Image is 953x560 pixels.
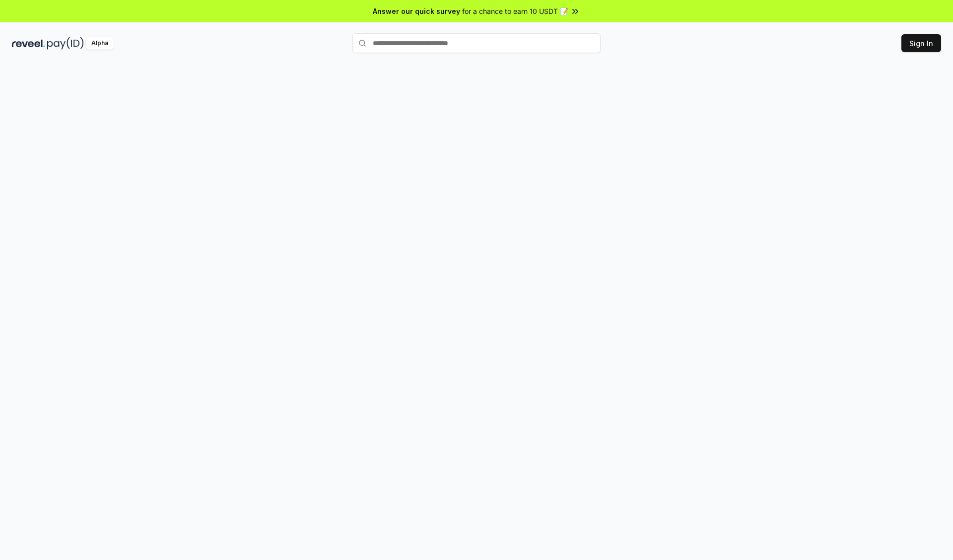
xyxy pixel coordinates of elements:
span: for a chance to earn 10 USDT 📝 [462,6,568,16]
img: reveel_dark [12,37,45,50]
img: pay_id [47,37,84,50]
span: Answer our quick survey [373,6,460,16]
div: Alpha [86,37,114,50]
button: Sign In [901,34,941,52]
